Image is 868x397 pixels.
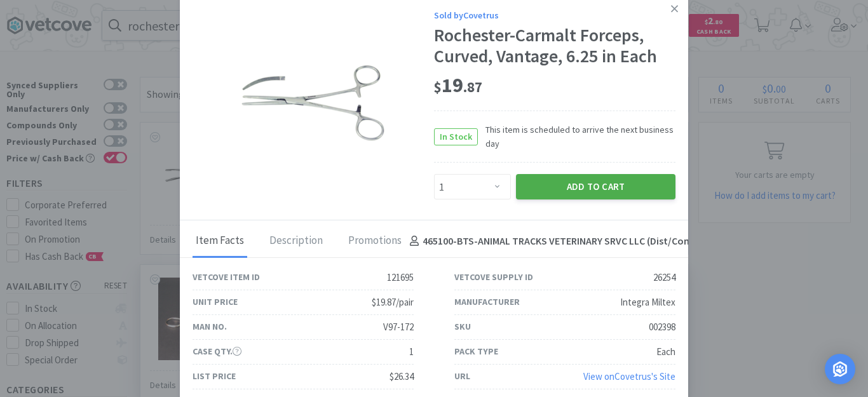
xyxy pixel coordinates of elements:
[193,320,227,333] div: Man No.
[266,225,326,257] div: Description
[234,62,393,145] img: 61b12195cb504406ae4c9244e6f3c7f0_26254.png
[435,128,477,144] span: In Stock
[454,295,520,309] div: Manufacturer
[193,225,247,257] div: Item Facts
[345,225,405,257] div: Promotions
[656,344,675,360] div: Each
[454,320,471,333] div: SKU
[620,295,675,310] div: Integra Miltex
[193,369,236,383] div: List Price
[434,78,442,96] span: $
[649,320,675,335] div: 002398
[434,72,482,98] span: 19
[409,344,414,360] div: 1
[454,270,533,284] div: Vetcove Supply ID
[583,370,675,382] a: View onCovetrus's Site
[478,123,675,151] span: This item is scheduled to arrive the next business day
[383,320,414,335] div: V97-172
[193,270,260,284] div: Vetcove Item ID
[193,344,241,358] div: Case Qty.
[434,8,675,22] div: Sold by Covetrus
[454,369,470,383] div: URL
[653,270,675,285] div: 26254
[193,295,238,309] div: Unit Price
[390,369,414,384] div: $26.34
[387,270,414,285] div: 121695
[372,295,414,310] div: $19.87/pair
[516,174,675,199] button: Add to Cart
[463,78,482,96] span: . 87
[454,344,498,358] div: Pack Type
[825,354,855,384] div: Open Intercom Messenger
[405,233,702,250] h4: 465100-BTS - ANIMAL TRACKS VETERINARY SRVC LLC (Dist/Comp)
[434,25,675,67] div: Rochester-Carmalt Forceps, Curved, Vantage, 6.25 in Each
